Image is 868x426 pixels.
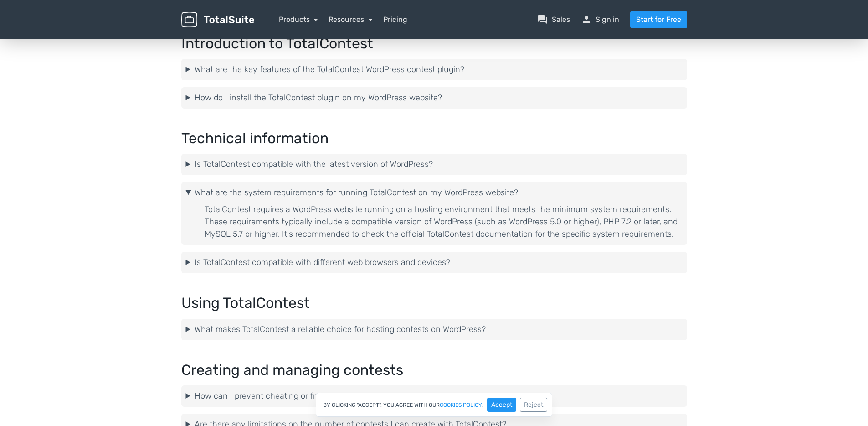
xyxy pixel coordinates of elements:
h2: Using TotalContest [181,295,687,311]
a: Start for Free [630,11,687,28]
a: Pricing [383,14,407,25]
h2: Introduction to TotalContest [181,36,687,52]
button: Accept [487,398,516,412]
summary: What are the key features of the TotalContest WordPress contest plugin? [186,63,683,76]
a: Products [279,15,318,24]
span: question_answer [537,14,548,25]
div: TotalContest requires a WordPress website running on a hosting environment that meets the minimum... [195,203,683,240]
span: person [581,14,592,25]
summary: What makes TotalContest a reliable choice for hosting contests on WordPress? [186,323,683,336]
h2: Creating and managing contests [181,362,687,378]
button: Reject [520,398,547,412]
div: By clicking "Accept", you agree with our . [316,393,552,417]
summary: Is TotalContest compatible with different web browsers and devices? [186,256,683,269]
summary: What are the system requirements for running TotalContest on my WordPress website? [186,187,683,199]
img: TotalSuite for WordPress [181,12,254,28]
a: Resources [329,15,372,24]
summary: Is TotalContest compatible with the latest version of WordPress? [186,158,683,171]
a: question_answerSales [537,14,570,25]
a: cookies policy [440,402,482,408]
a: personSign in [581,14,619,25]
summary: How can I prevent cheating or fraudulent activities in my contests created with TotalContest? [186,390,683,402]
summary: How do I install the TotalContest plugin on my WordPress website? [186,92,683,104]
h2: Technical information [181,130,687,146]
